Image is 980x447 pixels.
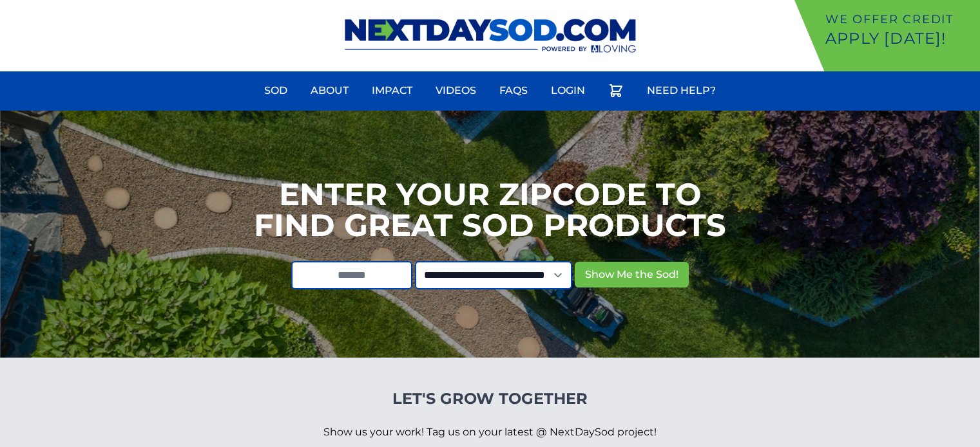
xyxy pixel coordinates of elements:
[825,28,975,49] p: Apply [DATE]!
[492,75,535,106] a: FAQs
[364,75,420,106] a: Impact
[428,75,484,106] a: Videos
[254,179,726,241] h1: Enter your Zipcode to Find Great Sod Products
[639,75,724,106] a: Need Help?
[256,75,295,106] a: Sod
[303,75,356,106] a: About
[575,262,689,287] button: Show Me the Sod!
[543,75,593,106] a: Login
[825,10,975,28] p: We offer Credit
[323,388,657,409] h4: Let's Grow Together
